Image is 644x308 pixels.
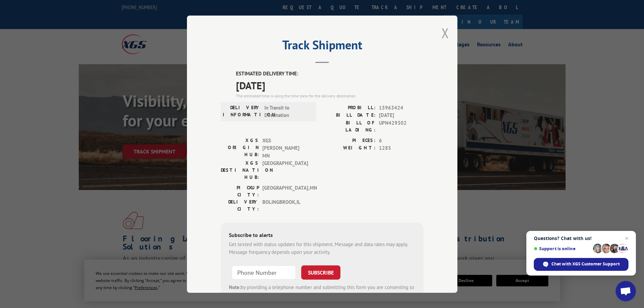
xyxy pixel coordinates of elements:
div: Get texted with status updates for this shipment. Message and data rates may apply. Message frequ... [229,241,415,256]
button: SUBSCRIBE [301,265,340,280]
label: PICKUP CITY: [221,184,259,198]
span: 1285 [379,144,424,152]
h2: Track Shipment [221,40,424,53]
div: Subscribe to alerts [229,231,415,241]
label: ESTIMATED DELIVERY TIME: [236,70,424,78]
div: The estimated time is using the time zone for the delivery destination. [236,93,424,99]
span: BOLINGBROOK , IL [262,198,308,213]
span: [GEOGRAPHIC_DATA] [262,160,308,181]
span: In Transit to Destination [264,104,310,119]
span: 6 [379,137,424,144]
label: PROBILL: [322,104,376,112]
span: [DATE] [236,77,424,93]
span: [DATE] [379,112,424,119]
label: XGS ORIGIN HUB: [221,137,259,160]
span: 15963424 [379,104,424,112]
input: Phone Number [232,265,296,280]
span: UPN429302 [379,119,424,133]
label: DELIVERY INFORMATION: [223,104,261,119]
label: BILL DATE: [322,112,376,119]
span: XGS [PERSON_NAME] MN [262,137,308,160]
span: Close chat [623,234,631,242]
span: Chat with XGS Customer Support [551,261,620,267]
span: [GEOGRAPHIC_DATA] , MN [262,184,308,198]
span: Support is online [534,246,591,251]
label: DELIVERY CITY: [221,198,259,213]
label: BILL OF LADING: [322,119,376,133]
button: Close modal [442,24,449,42]
label: WEIGHT: [322,144,376,152]
div: by providing a telephone number and submitting this form you are consenting to be contacted by SM... [229,284,415,307]
label: XGS DESTINATION HUB: [221,160,259,181]
div: Open chat [616,281,636,301]
strong: Note: [229,284,241,290]
span: Questions? Chat with us! [534,236,628,241]
div: Chat with XGS Customer Support [534,258,628,271]
label: PIECES: [322,137,376,144]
